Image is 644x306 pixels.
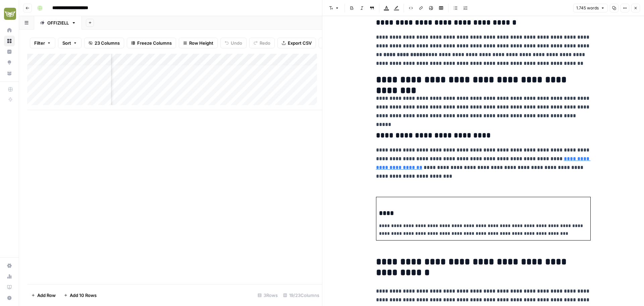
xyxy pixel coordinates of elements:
[37,292,56,299] span: Add Row
[95,40,120,46] span: 23 Columns
[255,290,280,301] div: 3 Rows
[260,40,270,46] span: Redo
[4,46,15,57] a: Insights
[189,40,213,46] span: Row Height
[4,5,15,22] button: Workspace: Evergreen Media
[4,293,15,303] button: Help + Support
[231,40,242,46] span: Undo
[30,38,55,48] button: Filter
[70,292,97,299] span: Add 10 Rows
[280,290,322,301] div: 19/23 Columns
[179,38,218,48] button: Row Height
[277,38,316,48] button: Export CSV
[34,40,45,46] span: Filter
[62,40,71,46] span: Sort
[288,40,312,46] span: Export CSV
[249,38,275,48] button: Redo
[4,271,15,282] a: Usage
[4,8,16,20] img: Evergreen Media Logo
[34,16,82,30] a: OFFIZIELL
[58,38,82,48] button: Sort
[4,282,15,293] a: Learning Hub
[4,68,15,79] a: Your Data
[27,290,60,301] button: Add Row
[4,25,15,36] a: Home
[137,40,172,46] span: Freeze Columns
[4,260,15,271] a: Settings
[84,38,124,48] button: 23 Columns
[127,38,176,48] button: Freeze Columns
[60,290,101,301] button: Add 10 Rows
[220,38,247,48] button: Undo
[573,4,608,12] button: 1.745 words
[4,57,15,68] a: Opportunities
[4,36,15,46] a: Browse
[576,5,599,11] span: 1.745 words
[47,19,69,26] div: OFFIZIELL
